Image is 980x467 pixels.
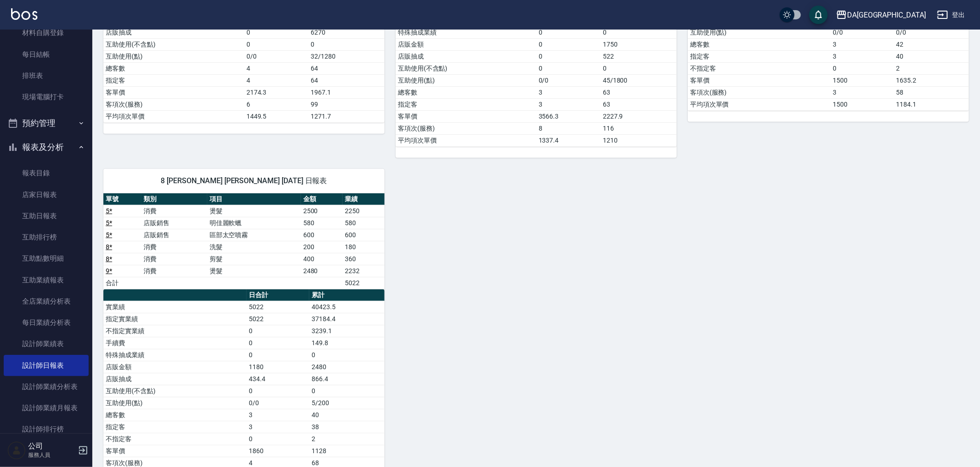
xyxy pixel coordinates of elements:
[309,337,385,349] td: 149.8
[141,241,207,253] td: 消費
[309,421,385,433] td: 38
[4,65,89,86] a: 排班表
[309,445,385,457] td: 1128
[847,9,926,21] div: DA[GEOGRAPHIC_DATA]
[601,122,677,134] td: 116
[309,409,385,421] td: 40
[396,134,536,146] td: 平均項次單價
[396,122,536,134] td: 客項次(服務)
[894,62,969,74] td: 2
[396,26,536,38] td: 特殊抽成業績
[4,162,89,184] a: 報表目錄
[831,38,894,50] td: 3
[103,349,247,361] td: 特殊抽成業績
[103,50,244,62] td: 互助使用(點)
[536,110,601,122] td: 3566.3
[103,62,244,74] td: 總客數
[308,74,385,86] td: 64
[396,86,536,98] td: 總客數
[4,44,89,65] a: 每日結帳
[4,111,89,135] button: 預約管理
[309,385,385,397] td: 0
[309,361,385,373] td: 2480
[4,205,89,227] a: 互助日報表
[103,445,247,457] td: 客單價
[4,376,89,397] a: 設計師業績分析表
[343,265,385,277] td: 2232
[4,397,89,419] a: 設計師業績月報表
[688,62,831,74] td: 不指定客
[207,229,301,241] td: 區部太空噴霧
[103,361,247,373] td: 店販金額
[247,325,310,337] td: 0
[103,193,385,289] table: a dense table
[247,433,310,445] td: 0
[103,26,244,38] td: 店販抽成
[247,445,310,457] td: 1860
[308,98,385,110] td: 99
[247,385,310,397] td: 0
[247,397,310,409] td: 0/0
[141,229,207,241] td: 店販銷售
[343,277,385,289] td: 5022
[308,86,385,98] td: 1967.1
[396,50,536,62] td: 店販抽成
[244,98,308,110] td: 6
[4,312,89,333] a: 每日業績分析表
[4,333,89,354] a: 設計師業績表
[396,74,536,86] td: 互助使用(點)
[309,397,385,409] td: 5/200
[831,50,894,62] td: 3
[309,313,385,325] td: 37184.4
[831,86,894,98] td: 3
[103,409,247,421] td: 總客數
[103,74,244,86] td: 指定客
[601,110,677,122] td: 2227.9
[4,419,89,440] a: 設計師排行榜
[343,229,385,241] td: 600
[207,193,301,205] th: 項目
[244,110,308,122] td: 1449.5
[247,349,310,361] td: 0
[28,451,75,459] p: 服務人員
[536,122,601,134] td: 8
[309,325,385,337] td: 3239.1
[301,229,343,241] td: 600
[601,74,677,86] td: 45/1800
[309,301,385,313] td: 40423.5
[244,62,308,74] td: 4
[103,277,141,289] td: 合計
[536,98,601,110] td: 3
[103,325,247,337] td: 不指定實業績
[4,86,89,108] a: 現場電腦打卡
[396,38,536,50] td: 店販金額
[831,98,894,110] td: 1500
[244,50,308,62] td: 0/0
[103,385,247,397] td: 互助使用(不含點)
[103,313,247,325] td: 指定實業績
[396,62,536,74] td: 互助使用(不含點)
[601,134,677,146] td: 1210
[343,253,385,265] td: 360
[4,22,89,43] a: 材料自購登錄
[4,227,89,248] a: 互助排行榜
[244,86,308,98] td: 2174.3
[894,86,969,98] td: 58
[103,421,247,433] td: 指定客
[601,62,677,74] td: 0
[103,397,247,409] td: 互助使用(點)
[114,176,373,186] span: 8 [PERSON_NAME] [PERSON_NAME] [DATE] 日報表
[536,38,601,50] td: 0
[308,62,385,74] td: 64
[308,110,385,122] td: 1271.7
[247,301,310,313] td: 5022
[309,433,385,445] td: 2
[688,86,831,98] td: 客項次(服務)
[244,38,308,50] td: 0
[244,26,308,38] td: 0
[601,50,677,62] td: 522
[536,50,601,62] td: 0
[688,98,831,110] td: 平均項次單價
[103,337,247,349] td: 手續費
[308,26,385,38] td: 6270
